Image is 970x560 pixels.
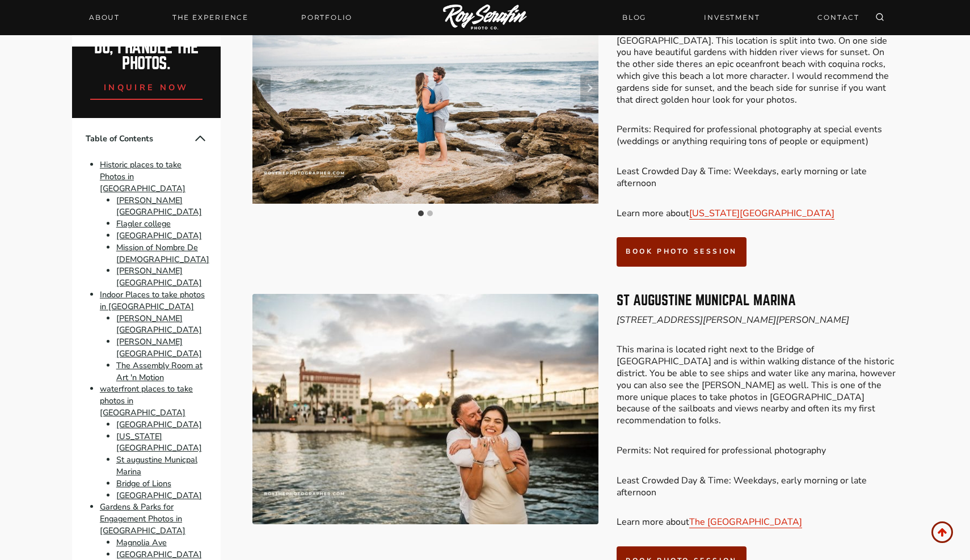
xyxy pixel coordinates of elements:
[100,384,193,419] a: waterfront places to take photos in [GEOGRAPHIC_DATA]
[811,7,866,27] a: CONTACT
[626,247,737,256] span: book photo session
[418,210,424,216] button: Go to slide 1
[116,313,202,336] a: [PERSON_NAME][GEOGRAPHIC_DATA]
[252,74,271,102] button: Go to last slide
[252,209,598,218] ul: Select a slide to show
[116,419,202,430] a: [GEOGRAPHIC_DATA]
[193,132,207,145] button: Collapse Table of Contents
[443,5,527,31] img: Logo of Roy Serafin Photo Co., featuring stylized text in white on a light background, representi...
[86,133,193,145] span: Table of Contents
[617,445,898,457] p: Permits: Not required for professional photography
[116,360,203,383] a: The Assembly Room at Art 'n Motion
[689,207,834,220] a: [US_STATE][GEOGRAPHIC_DATA]
[294,10,359,26] a: Portfolio
[617,344,898,427] p: This marina is located right next to the Bridge of [GEOGRAPHIC_DATA] and is within walking distan...
[116,478,171,489] a: Bridge of Lions
[697,7,766,27] a: INVESTMENT
[116,454,197,477] a: St augustine Municpal Marina
[116,490,202,501] a: [GEOGRAPHIC_DATA]
[166,10,255,26] a: THE EXPERIENCE
[617,475,898,499] p: Least Crowded Day & Time: Weekdays, early morning or late afternoon
[82,10,126,26] a: About
[931,521,953,543] a: Scroll to top
[617,208,898,220] p: Learn more about
[617,124,898,148] p: Permits: Required for professional photography at special events (weddings or anything requiring ...
[116,218,171,229] a: Flagler college
[100,502,185,537] a: Gardens & Parks for Engagement Photos in [GEOGRAPHIC_DATA]
[617,294,898,308] h3: St augustine Municpal Marina
[617,23,898,106] p: This is a bit out of the way for a place to take photos near [GEOGRAPHIC_DATA]. This location is ...
[615,7,653,27] a: BLOG
[580,74,598,102] button: Next slide
[116,195,202,218] a: [PERSON_NAME][GEOGRAPHIC_DATA]
[617,166,898,190] p: Least Crowded Day & Time: Weekdays, early morning or late afternoon
[617,516,898,528] p: Learn more about
[116,230,202,241] a: [GEOGRAPHIC_DATA]
[617,314,849,326] em: [STREET_ADDRESS][PERSON_NAME][PERSON_NAME]
[872,10,888,26] button: View Search Form
[116,537,167,548] a: Magnolia Ave
[82,10,359,26] nav: Primary Navigation
[427,210,433,216] button: Go to slide 2
[116,336,202,359] a: [PERSON_NAME][GEOGRAPHIC_DATA]
[90,72,203,100] a: inquire now
[689,516,802,528] a: The [GEOGRAPHIC_DATA]
[100,159,185,194] a: Historic places to take Photos in [GEOGRAPHIC_DATA]
[252,294,598,524] img: Where to Take Photos In St Augustine (engagement, portrait, wedding photos) 20
[116,266,202,289] a: [PERSON_NAME][GEOGRAPHIC_DATA]
[615,7,866,27] nav: Secondary Navigation
[617,237,747,266] a: book photo session
[104,82,189,93] span: inquire now
[85,23,209,72] h2: You handle the i do, I handle the photos.
[100,289,205,312] a: Indoor Places to take photos in [GEOGRAPHIC_DATA]
[116,242,209,265] a: Mission of Nombre De [DEMOGRAPHIC_DATA]
[116,431,202,454] a: [US_STATE][GEOGRAPHIC_DATA]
